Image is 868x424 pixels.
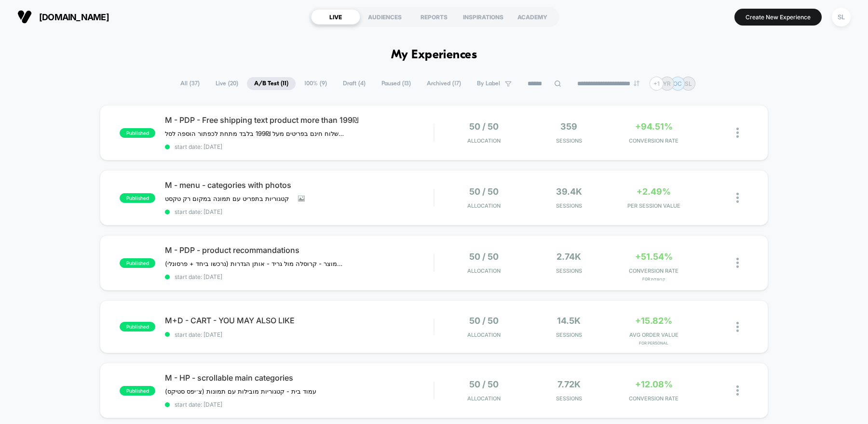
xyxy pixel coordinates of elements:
[459,9,508,25] div: INSPIRATIONS
[614,331,694,338] span: AVG ORDER VALUE
[374,77,418,90] span: Paused ( 13 )
[120,258,155,268] span: published
[469,186,499,197] span: 50 / 50
[614,341,694,345] span: for personal
[120,193,155,203] span: published
[736,385,739,396] img: close
[614,277,694,281] span: for קרוסלות
[650,77,664,91] div: + 1
[469,316,499,326] span: 50 / 50
[165,273,434,280] span: start date: [DATE]
[165,130,344,137] span: טקסט - מגיע לך משלוח חינם בפריטים מעל 199₪ בלבד מתחת לכפתור הוספה לסל
[614,395,694,402] span: CONVERSION RATE
[165,180,434,190] span: M - menu - categories with photos
[635,121,673,132] span: +94.51%
[467,267,501,274] span: Allocation
[635,316,672,326] span: +15.82%
[467,137,501,144] span: Allocation
[165,195,291,202] span: קטגוריות בתפריט עם תמונה במקום רק טקסט
[477,80,500,87] span: By Label
[336,77,373,90] span: Draft ( 4 )
[685,80,692,87] p: SL
[556,186,582,197] span: 39.4k
[165,208,434,215] span: start date: [DATE]
[165,387,316,395] span: עמוד בית - קטגוריות מובילות עם תמונות (צ׳יפס סטיקס)
[17,10,32,24] img: Visually logo
[556,252,581,262] span: 2.74k
[557,316,581,326] span: 14.5k
[663,80,671,87] p: YR
[469,252,499,262] span: 50 / 50
[673,80,682,87] p: OC
[614,202,694,209] span: PER SESSION VALUE
[208,77,245,90] span: Live ( 20 )
[736,128,739,138] img: close
[120,386,155,396] span: published
[165,316,434,325] span: M+D - CART - YOU MAY ALSO LIKE
[736,258,739,268] img: close
[529,267,609,274] span: Sessions
[557,379,581,389] span: 7.72k
[560,121,577,132] span: 359
[508,9,557,25] div: ACADEMY
[120,128,155,138] span: published
[165,401,434,408] span: start date: [DATE]
[614,137,694,144] span: CONVERSION RATE
[420,77,468,90] span: Archived ( 17 )
[634,80,639,86] img: end
[529,331,609,338] span: Sessions
[832,8,851,26] div: SL
[736,322,739,332] img: close
[529,137,609,144] span: Sessions
[467,331,501,338] span: Allocation
[165,260,344,267] span: ניסוי על תצוגת המלצות בעמוד מוצר - קרוסלה מול גריד - אותן הגדרות (נרכשו ביחד + פרסונלי)
[39,12,109,22] span: [DOMAIN_NAME]
[469,121,499,132] span: 50 / 50
[360,9,409,25] div: AUDIENCES
[247,77,296,90] span: A/B Test ( 11 )
[829,7,854,27] button: SL
[165,373,434,383] span: M - HP - scrollable main categories
[165,115,434,125] span: M - PDP - Free shipping text product more than 199₪
[529,202,609,209] span: Sessions
[14,9,112,25] button: [DOMAIN_NAME]
[467,395,501,402] span: Allocation
[736,193,739,203] img: close
[734,9,822,26] button: Create New Experience
[614,267,694,274] span: CONVERSION RATE
[173,77,207,90] span: All ( 37 )
[391,48,477,62] h1: My Experiences
[637,186,671,197] span: +2.49%
[165,143,434,150] span: start date: [DATE]
[635,379,673,389] span: +12.08%
[635,252,673,262] span: +51.54%
[469,379,499,389] span: 50 / 50
[165,245,434,255] span: M - PDP - product recommandations
[297,77,334,90] span: 100% ( 9 )
[529,395,609,402] span: Sessions
[311,9,360,25] div: LIVE
[467,202,501,209] span: Allocation
[120,322,155,331] span: published
[165,331,434,338] span: start date: [DATE]
[409,9,459,25] div: REPORTS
